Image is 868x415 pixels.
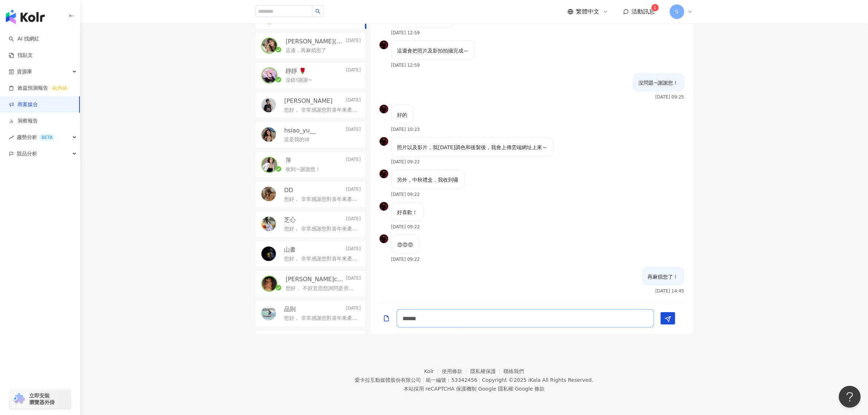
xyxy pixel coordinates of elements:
[397,111,408,119] p: 好的
[6,9,45,24] img: logo
[346,246,361,254] p: [DATE]
[479,377,480,383] span: |
[654,5,657,10] span: 1
[391,127,420,132] p: [DATE] 10:23
[286,47,327,54] p: 這邊，再麻煩您了
[391,257,420,262] p: [DATE] 09:22
[12,393,26,405] img: chrome extension
[286,77,312,84] p: 沒錯!謝謝~
[346,305,361,313] p: [DATE]
[39,134,55,141] div: BETA
[315,9,320,14] span: search
[379,40,388,49] img: KOL Avatar
[262,68,277,83] img: KOL Avatar
[346,38,361,46] p: [DATE]
[284,246,296,254] p: 山書
[391,224,420,229] p: [DATE] 09:22
[528,377,541,383] a: iKala
[632,8,655,15] span: 活動訊息
[346,67,361,75] p: [DATE]
[284,216,296,224] p: 芝心
[383,310,390,327] button: Add a file
[284,305,296,313] p: 品則
[442,368,470,374] a: 使用條款
[655,288,684,294] p: [DATE] 14:45
[261,306,276,321] img: KOL Avatar
[286,285,358,292] p: 您好， 不好意思想詢問是否有地址可以收貨呢，謝謝您！
[286,156,292,164] p: 萍
[284,255,358,263] p: 您好， 非常感謝您對喜年來產品的支持與喜愛！經評估後，認為您的形象及發佈內容符合的黃紫地瓜蛋捲以及減糖蛋捲的產品訴求，有意願與您進行進一步的合作。 然而在確認合作前，想先與您確認是否知道此次合作...
[397,47,469,55] p: 這週會把照片及影拍拍攝完成～
[379,105,388,113] img: KOL Avatar
[478,386,513,392] a: Google 隱私權
[346,186,361,194] p: [DATE]
[379,170,388,178] img: KOL Avatar
[391,159,420,164] p: [DATE] 09:22
[576,8,600,16] span: 繁體中文
[675,8,678,16] span: S
[648,273,678,281] p: 再麻煩您了！
[17,63,32,80] span: 資源庫
[17,146,37,162] span: 競品分析
[262,38,277,53] img: KOL Avatar
[9,389,71,409] a: chrome extension立即安裝 瀏覽器外掛
[284,106,358,114] p: 您好， 非常感謝您對喜年來產品的支持與喜愛！經評估後，認為您的形象及發佈內容符合減糖蛋捲的產品訴求，有意願與您進行進一步的合作。 然而在確認合作前，想先與您確認是否知道此次合作為「無酬互惠」的呢...
[424,368,442,374] a: Kolr
[346,156,361,164] p: [DATE]
[379,137,388,146] img: KOL Avatar
[391,63,420,68] p: [DATE] 12:59
[9,52,33,59] a: 找貼文
[513,386,515,392] span: |
[286,166,321,173] p: 收到~謝謝您！
[284,225,358,233] p: 您好， 非常感謝您對喜年來產品的支持與喜愛！經評估後，認為您的形象及發佈內容符合減糖蛋捲的產品訴求，有意願與您進行進一步的合作。 然而在確認合作前，想先與您確認是否知道此次合作為「無酬互惠」的呢...
[397,176,459,184] p: 另外，中秋禮盒，我收到囉
[391,30,420,35] p: [DATE] 12:59
[655,94,684,100] p: [DATE] 09:25
[470,368,504,374] a: 隱私權保護
[503,368,524,374] a: 聯絡我們
[346,216,361,224] p: [DATE]
[651,4,659,11] sup: 1
[379,234,388,243] img: KOL Avatar
[346,275,361,283] p: [DATE]
[397,143,547,151] p: 照片以及影片，我[DATE]調色和後製後，我會上傳雲端網址上來～
[391,192,420,197] p: [DATE] 09:22
[286,275,345,283] p: [PERSON_NAME]ᴄʜᴇɴ
[9,35,39,43] a: searchAI 找網紅
[404,384,545,393] span: 本站採用 reCAPTCHA 保護機制
[284,186,293,194] p: DD
[262,158,277,172] img: KOL Avatar
[346,127,361,135] p: [DATE]
[839,386,861,408] iframe: Help Scout Beacon - Open
[284,196,358,203] p: 您好， 非常感謝您對喜年來產品的支持與喜愛！經評估後，認為您的形象符合85減糖蛋捲的產品訴求，有意願與您進行進一步的合作。 然而在確認合作前，想先與您確認是否知道此次合作為「無酬互惠」的呢？若確...
[9,85,70,92] a: 效益預測報告ALPHA
[423,377,424,383] span: |
[9,117,38,125] a: 洞察報告
[661,312,675,325] button: Send
[286,67,307,75] p: 靜靜 🌹
[29,392,55,406] span: 立即安裝 瀏覽器外掛
[9,101,38,108] a: 商案媒合
[355,377,421,383] div: 愛卡拉互動媒體股份有限公司
[261,127,276,142] img: KOL Avatar
[284,97,333,105] p: [PERSON_NAME]
[346,97,361,105] p: [DATE]
[638,79,678,87] p: 沒問題~謝謝您！
[9,135,14,140] span: rise
[482,377,593,383] div: Copyright © 2025 All Rights Reserved.
[17,129,55,146] span: 趨勢分析
[284,136,310,143] p: 這是我的id
[397,241,413,249] p: 😍😍😍
[284,315,358,322] p: 您好， 非常感謝您對喜年來產品的支持與喜愛！經評估後，認為您的形象及發佈內容符合的減糖蛋捲的產品訴求，有意願與您進行進一步的合作。 然而在確認合作前，想先與您確認是否知道此次合作為「無酬互惠」的...
[476,386,478,392] span: |
[515,386,545,392] a: Google 條款
[262,276,277,291] img: KOL Avatar
[379,202,388,211] img: KOL Avatar
[284,127,316,135] p: hsiao_yu__
[426,377,477,383] div: 統一編號：53342456
[397,208,418,216] p: 好喜歡！
[261,98,276,112] img: KOL Avatar
[286,38,345,46] p: [PERSON_NAME](๑❛ᴗ❛๑)۶
[261,247,276,261] img: KOL Avatar
[261,187,276,201] img: KOL Avatar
